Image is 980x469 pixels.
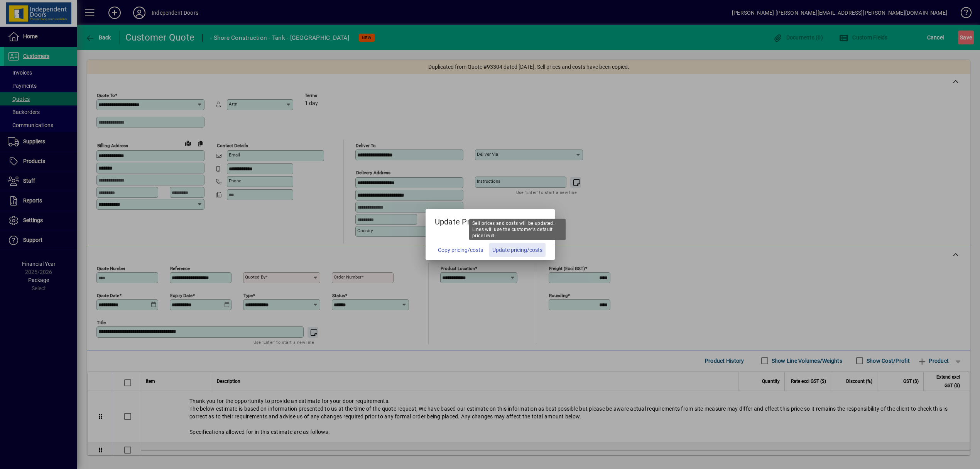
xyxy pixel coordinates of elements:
span: Copy pricing/costs [438,246,483,254]
button: Update pricing/costs [489,243,546,257]
span: Update pricing/costs [492,246,542,254]
button: Copy pricing/costs [435,243,486,257]
div: Sell prices and costs will be updated. Lines will use the customer's default price level. [469,219,566,240]
h5: Update Pricing? [426,209,555,231]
